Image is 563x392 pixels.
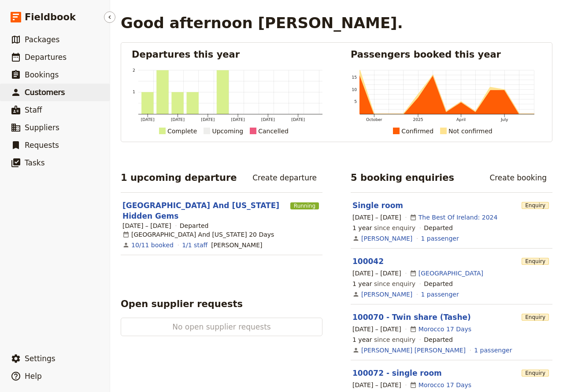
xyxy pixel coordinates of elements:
[167,126,197,136] div: Complete
[413,117,423,122] tspan: 2025
[133,90,135,94] tspan: 1
[258,126,289,136] div: Cancelled
[352,313,471,322] a: 100070 - Twin share (Tashe)
[131,241,174,249] a: View the bookings for this departure
[522,370,549,377] span: Enquiry
[180,221,209,230] div: Departed
[122,221,171,230] span: [DATE] – [DATE]
[171,117,185,122] tspan: [DATE]
[354,99,357,104] tspan: 5
[474,346,512,355] a: View the passengers for this booking
[231,117,245,122] tspan: [DATE]
[419,269,483,278] a: [GEOGRAPHIC_DATA]
[25,106,42,114] span: Staff
[290,202,319,209] span: Running
[419,381,471,389] a: Morocco 17 Days
[522,314,549,321] span: Enquiry
[121,297,243,311] h2: Open supplier requests
[352,335,415,344] span: since enquiry
[352,224,372,231] span: 1 year
[448,126,493,136] div: Not confirmed
[421,234,459,243] a: View the passengers for this booking
[424,223,453,232] div: Departed
[352,257,384,266] a: 100042
[352,88,357,92] tspan: 10
[25,53,67,62] span: Departures
[25,372,42,381] span: Help
[121,171,237,184] h2: 1 upcoming departure
[352,279,415,288] span: since enquiry
[424,279,453,288] div: Departed
[351,48,541,61] h2: Passengers booked this year
[25,70,59,79] span: Bookings
[121,14,403,32] h1: Good afternoon [PERSON_NAME].
[352,75,357,80] tspan: 15
[25,354,56,363] span: Settings
[261,117,275,122] tspan: [DATE]
[456,117,466,122] tspan: April
[352,325,401,333] span: [DATE] – [DATE]
[132,48,322,61] h2: Departures this year
[361,346,466,355] a: [PERSON_NAME] [PERSON_NAME]
[361,234,412,243] a: [PERSON_NAME]
[211,241,262,249] span: Zeeva Zarfaty
[352,223,415,232] span: since enquiry
[361,290,412,299] a: [PERSON_NAME]
[522,258,549,265] span: Enquiry
[421,290,459,299] a: View the passengers for this booking
[133,68,135,73] tspan: 2
[352,201,403,210] a: Single room
[366,117,382,122] tspan: October
[352,381,401,389] span: [DATE] – [DATE]
[201,117,215,122] tspan: [DATE]
[419,213,498,222] a: The Best Of Ireland: 2024
[352,369,442,377] a: 100072 - single room
[424,335,453,344] div: Departed
[401,126,433,136] div: Confirmed
[149,322,294,332] span: No open supplier requests
[25,141,59,150] span: Requests
[122,230,274,239] div: [GEOGRAPHIC_DATA] And [US_STATE] 20 Days
[352,336,372,343] span: 1 year
[419,325,471,333] a: Morocco 17 Days
[182,241,207,249] a: 1/1 staff
[351,171,454,184] h2: 5 booking enquiries
[25,11,76,24] span: Fieldbook
[352,269,401,278] span: [DATE] – [DATE]
[212,126,243,136] div: Upcoming
[352,280,372,287] span: 1 year
[522,202,549,209] span: Enquiry
[141,117,155,122] tspan: [DATE]
[25,35,59,44] span: Packages
[122,200,287,221] a: [GEOGRAPHIC_DATA] And [US_STATE] Hidden Gems
[25,123,59,132] span: Suppliers
[484,170,552,185] a: Create booking
[104,11,115,23] button: Hide menu
[25,88,65,97] span: Customers
[291,117,305,122] tspan: [DATE]
[500,117,508,122] tspan: July
[25,158,45,167] span: Tasks
[352,213,401,222] span: [DATE] – [DATE]
[247,170,322,185] a: Create departure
